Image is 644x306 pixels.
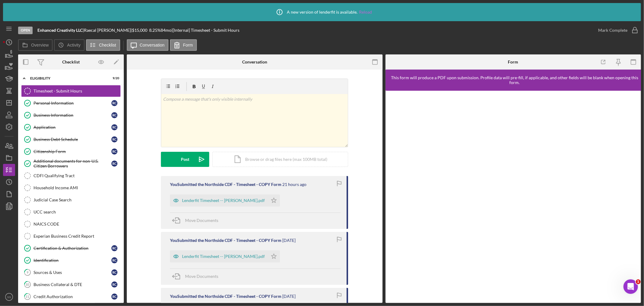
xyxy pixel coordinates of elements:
[598,24,627,36] div: Mark Complete
[26,295,29,298] tspan: 11
[7,295,11,299] text: SS
[170,182,281,187] div: You Submitted the Northside CDF - Timesheet - COPY Form
[21,97,121,109] a: Personal InformationRC
[111,294,117,300] div: R C
[171,28,239,33] div: | [Internal] Timesheet - Submit Hours
[34,197,120,202] div: Judicial Case Search
[272,5,372,20] div: A new version of lenderfit is available.
[111,124,117,130] div: R C
[34,185,120,190] div: Household Income AMI
[149,28,161,33] div: 8.25 %
[108,76,119,80] div: 9 / 20
[34,258,111,263] div: Identification
[21,121,121,133] a: ApplicationRC
[111,148,117,155] div: R C
[18,39,53,51] button: Overview
[111,282,117,288] div: R C
[62,60,80,64] div: Checklist
[21,206,121,218] a: UCC search
[282,182,306,187] time: 2025-09-04 21:23
[21,194,121,206] a: Judicial Case Search
[34,137,111,142] div: Business Debt Schedule
[21,291,121,303] a: 11Credit AuthorizationRC
[34,282,111,287] div: Business Collateral & DTE
[170,213,224,228] button: Move Documents
[34,149,111,154] div: Citizenship Form
[359,10,372,15] a: Reload
[99,43,116,47] label: Checklist
[54,39,84,51] button: Activity
[67,43,80,47] label: Activity
[111,112,117,118] div: R C
[21,158,121,170] a: Additional documents for non-U.S. Citizen BorrowersRC
[34,210,120,214] div: UCC search
[21,109,121,121] a: Business InformationRC
[170,39,197,51] button: Form
[170,194,280,207] button: Lenderfit Timesheet -- [PERSON_NAME].pdf
[111,245,117,251] div: R C
[37,28,84,33] div: |
[140,43,165,47] label: Conversation
[389,75,641,85] div: This form will produce a PDF upon submission. Profile data will pre-fill, if applicable, and othe...
[111,269,117,275] div: R C
[111,100,117,106] div: R C
[111,257,117,263] div: R C
[623,279,638,294] iframe: Intercom live chat
[34,113,111,118] div: Business Information
[84,28,132,33] div: Raecal [PERSON_NAME] |
[21,133,121,145] a: Business Debt ScheduleRC
[30,76,104,80] div: Eligibility
[592,24,641,36] button: Mark Complete
[34,89,120,93] div: Timesheet - Submit Hours
[183,43,193,47] label: Form
[282,238,296,243] time: 2025-08-21 14:16
[161,152,209,167] button: Post
[34,125,111,130] div: Application
[21,266,121,278] a: 9Sources & UsesRC
[21,170,121,182] a: CDFI Qualifying Tract
[21,278,121,291] a: 10Business Collateral & DTERC
[185,274,218,279] span: Move Documents
[181,152,189,167] div: Post
[185,218,218,223] span: Move Documents
[21,85,121,97] a: Timesheet - Submit Hours
[170,269,224,284] button: Move Documents
[21,182,121,194] a: Household Income AMI
[282,294,296,299] time: 2025-08-05 18:00
[34,246,111,251] div: Certification & Authorization
[34,222,120,226] div: NAICS CODE
[37,28,83,33] b: Enhanced Creativity LLC
[392,97,636,297] iframe: Lenderfit form
[132,28,147,33] span: $15,000
[21,230,121,242] a: Experian Business Credit Report
[3,291,15,303] button: SS
[34,234,120,239] div: Experian Business Credit Report
[182,198,265,203] div: Lenderfit Timesheet -- [PERSON_NAME].pdf
[21,218,121,230] a: NAICS CODE
[34,173,120,178] div: CDFI Qualifying Tract
[182,254,265,259] div: Lenderfit Timesheet -- [PERSON_NAME].pdf
[111,136,117,142] div: R C
[34,294,111,299] div: Credit Authorization
[21,145,121,158] a: Citizenship FormRC
[161,28,171,33] div: 84 mo
[21,242,121,254] a: Certification & AuthorizationRC
[127,39,169,51] button: Conversation
[170,250,280,262] button: Lenderfit Timesheet -- [PERSON_NAME].pdf
[170,294,281,299] div: You Submitted the Northside CDF - Timesheet - COPY Form
[34,101,111,106] div: Personal Information
[86,39,120,51] button: Checklist
[242,60,267,64] div: Conversation
[111,161,117,167] div: R C
[27,270,29,274] tspan: 9
[508,60,518,64] div: Form
[170,238,281,243] div: You Submitted the Northside CDF - Timesheet - COPY Form
[18,27,33,34] div: Open
[34,159,111,168] div: Additional documents for non-U.S. Citizen Borrowers
[34,270,111,275] div: Sources & Uses
[636,279,641,284] span: 1
[21,254,121,266] a: IdentificationRC
[31,43,49,47] label: Overview
[26,282,30,286] tspan: 10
